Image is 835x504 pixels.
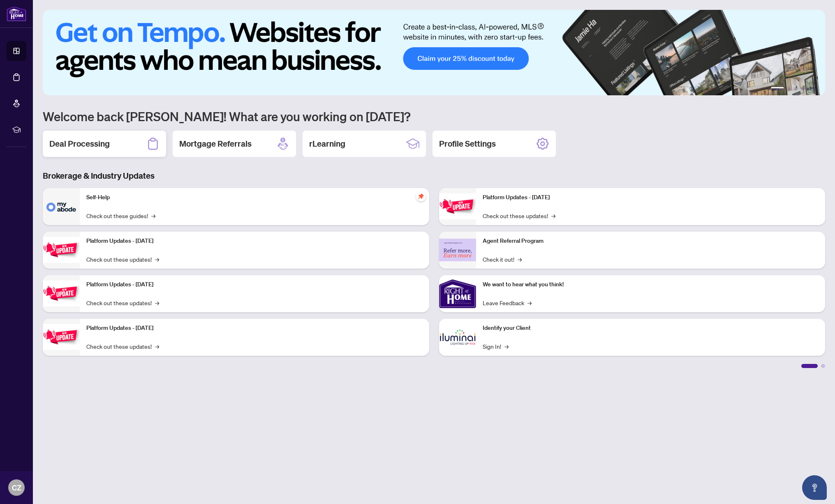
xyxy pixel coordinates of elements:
p: Self-Help [86,193,423,202]
button: 6 [814,87,817,90]
button: 3 [794,87,797,90]
span: → [155,342,159,351]
a: Check out these updates!→ [483,211,555,220]
h3: Brokerage & Industry Updates [43,170,825,182]
button: 5 [807,87,810,90]
p: We want to hear what you think! [483,280,819,289]
h2: Profile Settings [439,138,496,150]
img: Slide 0 [43,10,825,95]
span: CZ [12,482,21,493]
span: → [527,298,532,307]
p: Platform Updates - [DATE] [86,324,423,333]
button: 4 [800,87,804,90]
img: Agent Referral Program [439,239,476,261]
span: pushpin [416,191,426,201]
h2: Deal Processing [49,138,110,150]
button: Open asap [802,475,827,500]
img: Platform Updates - June 23, 2025 [439,193,476,219]
p: Platform Updates - [DATE] [483,193,819,202]
p: Agent Referral Program [483,237,819,246]
img: Platform Updates - September 16, 2025 [43,237,80,263]
a: Check it out!→ [483,255,522,264]
h2: rLearning [309,138,345,150]
a: Check out these guides!→ [86,211,155,220]
a: Check out these updates!→ [86,298,159,307]
img: Self-Help [43,188,80,225]
p: Platform Updates - [DATE] [86,237,423,246]
span: → [518,255,522,264]
span: → [551,211,555,220]
span: → [151,211,155,220]
p: Platform Updates - [DATE] [86,280,423,289]
img: We want to hear what you think! [439,275,476,312]
span: → [155,298,159,307]
a: Check out these updates!→ [86,255,159,264]
a: Sign In!→ [483,342,509,351]
span: → [504,342,509,351]
h2: Mortgage Referrals [179,138,252,150]
img: Identify your Client [439,319,476,356]
h1: Welcome back [PERSON_NAME]! What are you working on [DATE]? [43,108,825,124]
p: Identify your Client [483,324,819,333]
img: logo [7,6,26,21]
img: Platform Updates - July 8, 2025 [43,324,80,350]
a: Leave Feedback→ [483,298,532,307]
span: → [155,255,159,264]
a: Check out these updates!→ [86,342,159,351]
img: Platform Updates - July 21, 2025 [43,281,80,306]
button: 2 [787,87,791,90]
button: 1 [771,87,784,90]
